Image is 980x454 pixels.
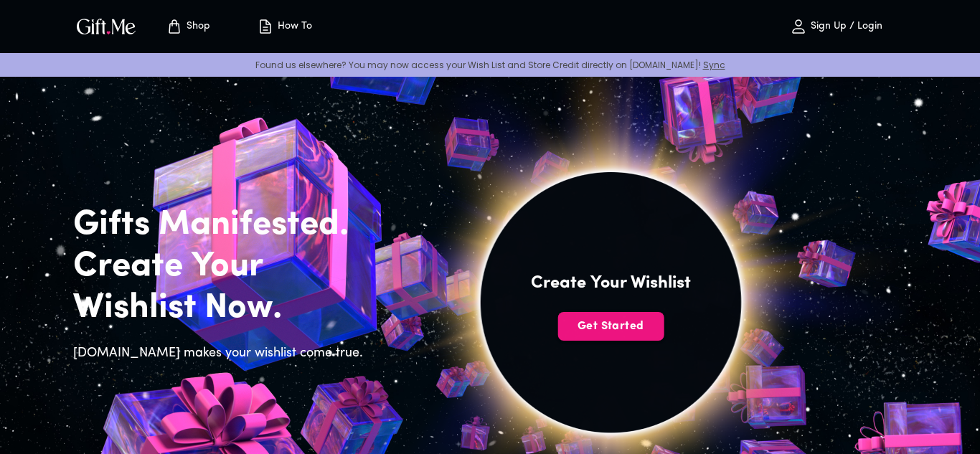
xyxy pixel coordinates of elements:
h2: Gifts Manifested. [73,204,372,246]
h4: Create Your Wishlist [531,272,691,295]
button: Store page [149,4,227,49]
button: Get Started [557,312,664,341]
button: Sign Up / Login [764,4,908,49]
h2: Create Your [73,246,372,288]
h2: Wishlist Now. [73,288,372,329]
img: GiftMe Logo [74,16,138,37]
p: Sign Up / Login [807,21,882,33]
button: GiftMe Logo [72,18,140,35]
h6: [DOMAIN_NAME] makes your wishlist come true. [73,344,372,364]
span: Get Started [557,318,664,334]
button: How To [245,4,324,49]
p: Found us elsewhere? You may now access your Wish List and Store Credit directly on [DOMAIN_NAME]! [11,59,969,71]
a: Sync [703,59,725,71]
p: How To [274,21,312,33]
img: how-to.svg [257,18,274,35]
p: Shop [183,21,210,33]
